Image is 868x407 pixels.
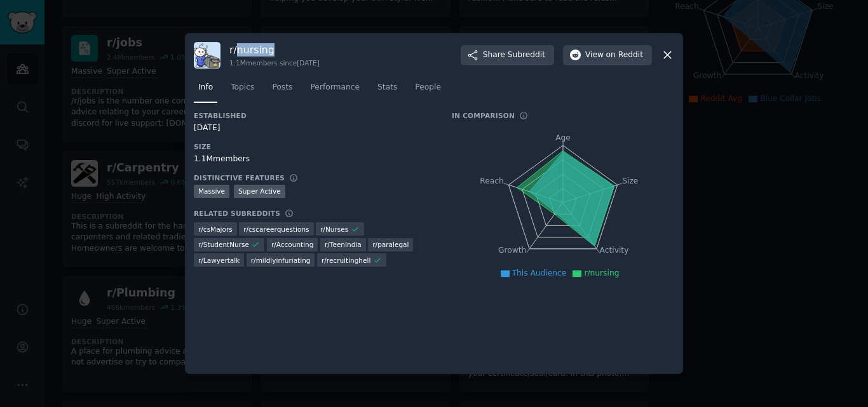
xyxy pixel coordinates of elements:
[606,50,643,61] span: on Reddit
[600,246,629,255] tspan: Activity
[498,246,526,255] tspan: Growth
[512,269,567,277] span: This Audience
[243,225,309,234] span: r/ cscareerquestions
[320,225,348,234] span: r/ Nurses
[272,82,292,93] span: Posts
[194,142,434,151] h3: Size
[373,77,402,103] a: Stats
[194,123,434,134] div: [DATE]
[480,176,504,185] tspan: Reach
[231,82,254,93] span: Topics
[198,82,213,93] span: Info
[194,185,229,198] div: Massive
[229,58,320,67] div: 1.1M members since [DATE]
[306,77,364,103] a: Performance
[622,176,638,185] tspan: Size
[271,240,314,249] span: r/ Accounting
[372,240,409,249] span: r/ paralegal
[508,50,545,61] span: Subreddit
[483,50,545,61] span: Share
[229,43,320,57] h3: r/ nursing
[415,82,441,93] span: People
[325,240,362,249] span: r/ TeenIndia
[584,269,619,277] span: r/nursing
[555,133,571,142] tspan: Age
[226,77,259,103] a: Topics
[234,185,285,198] div: Super Active
[585,50,643,61] span: View
[194,77,217,103] a: Info
[198,225,233,234] span: r/ csMajors
[194,42,220,69] img: nursing
[310,82,360,93] span: Performance
[194,154,434,165] div: 1.1M members
[194,209,280,218] h3: Related Subreddits
[410,77,445,103] a: People
[194,173,285,182] h3: Distinctive Features
[322,256,370,265] span: r/ recruitinghell
[563,45,652,65] button: Viewon Reddit
[268,77,297,103] a: Posts
[198,240,249,249] span: r/ StudentNurse
[194,111,434,120] h3: Established
[198,256,240,265] span: r/ Lawyertalk
[452,111,515,120] h3: In Comparison
[461,45,554,65] button: ShareSubreddit
[377,82,397,93] span: Stats
[251,256,311,265] span: r/ mildlyinfuriating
